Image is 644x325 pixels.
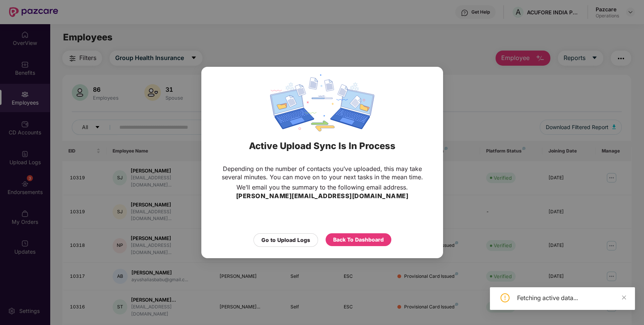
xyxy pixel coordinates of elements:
p: We’ll email you the summary to the following email address. [236,183,408,191]
div: Go to Upload Logs [261,236,310,244]
div: Back To Dashboard [333,236,383,244]
div: Active Upload Sync Is In Process [211,131,434,161]
span: exclamation-circle [500,293,510,302]
span: close [621,295,627,300]
div: Fetching active data... [517,293,626,302]
img: svg+xml;base64,PHN2ZyBpZD0iRGF0YV9zeW5jaW5nIiB4bWxucz0iaHR0cDovL3d3dy53My5vcmcvMjAwMC9zdmciIHdpZH... [270,74,374,131]
h3: [PERSON_NAME][EMAIL_ADDRESS][DOMAIN_NAME] [236,191,408,201]
p: Depending on the number of contacts you’ve uploaded, this may take several minutes. You can move ... [216,165,428,181]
